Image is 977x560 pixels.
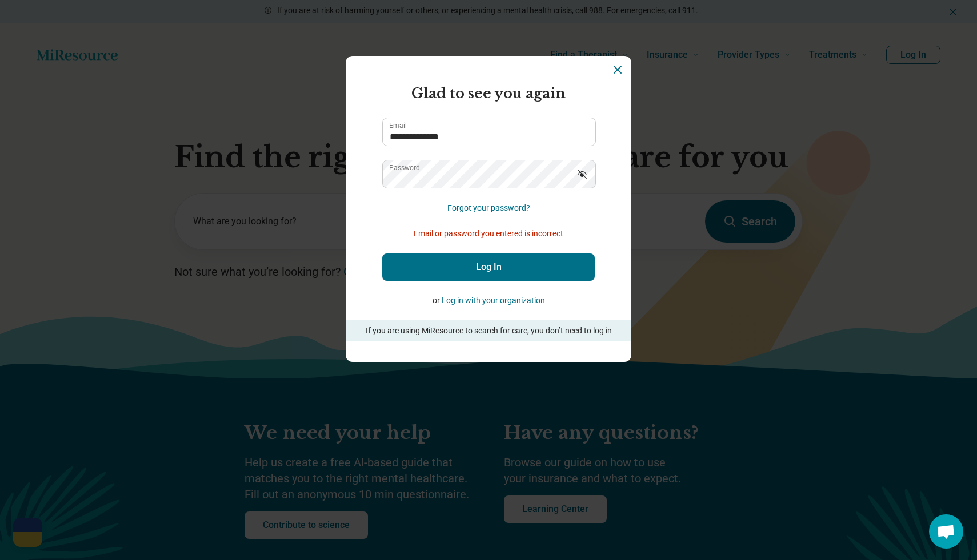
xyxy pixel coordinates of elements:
label: Password [389,164,420,171]
p: or [382,295,595,307]
h2: Glad to see you again [382,83,595,104]
button: Log in with your organization [442,295,545,307]
button: Forgot your password? [447,202,530,214]
button: Dismiss [611,63,624,76]
button: Show password [570,160,595,187]
section: Login Dialog [346,56,631,362]
button: Log In [382,253,595,281]
p: Email or password you entered is incorrect [382,228,595,240]
p: If you are using MiResource to search for care, you don’t need to log in [362,325,615,337]
label: Email [389,122,407,129]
